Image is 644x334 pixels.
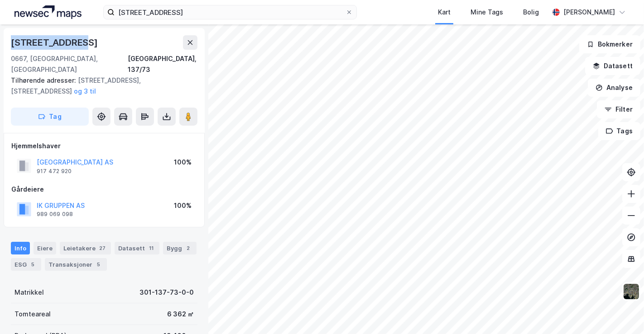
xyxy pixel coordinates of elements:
[174,200,192,211] div: 100%
[598,122,640,140] button: Tags
[29,260,38,269] div: 5
[599,291,644,334] iframe: Chat Widget
[14,5,82,19] img: logo.a4113a55bc3d86da70a041830d287a7e.svg
[14,309,51,320] div: Tomteareal
[37,168,72,175] div: 917 472 920
[11,242,30,254] div: Info
[45,258,107,271] div: Transaksjoner
[11,184,197,195] div: Gårdeiere
[34,242,56,254] div: Eiere
[585,57,640,75] button: Datasett
[115,5,346,19] input: Søk på adresse, matrikkel, gårdeiere, leietakere eller personer
[37,211,73,218] div: 989 069 098
[11,76,78,84] span: Tilhørende adresser:
[579,35,640,53] button: Bokmerker
[14,287,44,298] div: Matrikkel
[623,283,640,300] img: 9k=
[523,7,539,18] div: Bolig
[163,242,197,254] div: Bygg
[11,258,41,271] div: ESG
[438,7,451,18] div: Kart
[471,7,503,18] div: Mine Tags
[128,53,197,75] div: [GEOGRAPHIC_DATA], 137/73
[174,157,192,168] div: 100%
[60,242,111,254] div: Leietakere
[139,287,194,298] div: 301-137-73-0-0
[597,100,640,118] button: Filter
[563,7,615,18] div: [PERSON_NAME]
[97,244,107,253] div: 27
[11,53,128,75] div: 0667, [GEOGRAPHIC_DATA], [GEOGRAPHIC_DATA]
[184,244,193,253] div: 2
[11,35,100,50] div: [STREET_ADDRESS]
[94,260,103,269] div: 5
[11,75,190,97] div: [STREET_ADDRESS], [STREET_ADDRESS]
[167,309,194,320] div: 6 362 ㎡
[11,141,197,151] div: Hjemmelshaver
[11,108,89,126] button: Tag
[147,244,156,253] div: 11
[115,242,159,254] div: Datasett
[588,79,640,97] button: Analyse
